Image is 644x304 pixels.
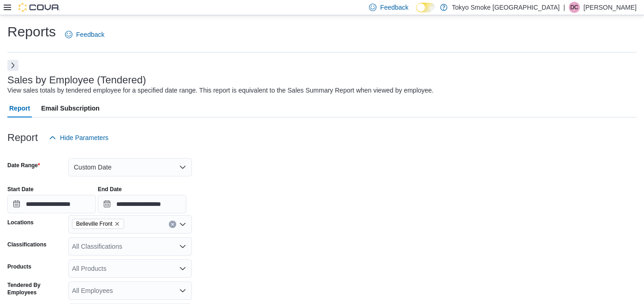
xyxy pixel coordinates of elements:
[416,12,417,13] span: Dark Mode
[7,195,96,213] input: Press the down key to open a popover containing a calendar.
[9,99,30,117] span: Report
[7,241,47,248] label: Classifications
[179,265,186,272] button: Open list of options
[380,3,408,12] span: Feedback
[7,263,31,270] label: Products
[98,195,186,213] input: Press the down key to open a popover containing a calendar.
[416,3,435,12] input: Dark Mode
[169,221,176,228] button: Clear input
[61,25,108,44] a: Feedback
[569,2,580,13] div: Dylan Creelman
[76,219,113,228] span: Belleville Front
[60,133,108,142] span: Hide Parameters
[584,2,637,13] p: [PERSON_NAME]
[7,86,434,95] div: View sales totals by tendered employee for a specified date range. This report is equivalent to t...
[41,99,100,117] span: Email Subscription
[114,221,120,227] button: Remove Belleville Front from selection in this group
[7,281,65,296] label: Tendered By Employees
[45,129,112,147] button: Hide Parameters
[179,221,186,228] button: Open list of options
[179,243,186,250] button: Open list of options
[7,132,38,143] h3: Report
[7,162,40,169] label: Date Range
[563,2,565,13] p: |
[7,23,56,41] h1: Reports
[179,287,186,294] button: Open list of options
[7,186,34,193] label: Start Date
[76,30,104,39] span: Feedback
[452,2,560,13] p: Tokyo Smoke [GEOGRAPHIC_DATA]
[98,186,122,193] label: End Date
[7,60,18,71] button: Next
[72,219,124,229] span: Belleville Front
[68,158,192,176] button: Custom Date
[7,75,146,86] h3: Sales by Employee (Tendered)
[18,3,60,12] img: Cova
[7,219,34,226] label: Locations
[570,2,578,13] span: DC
